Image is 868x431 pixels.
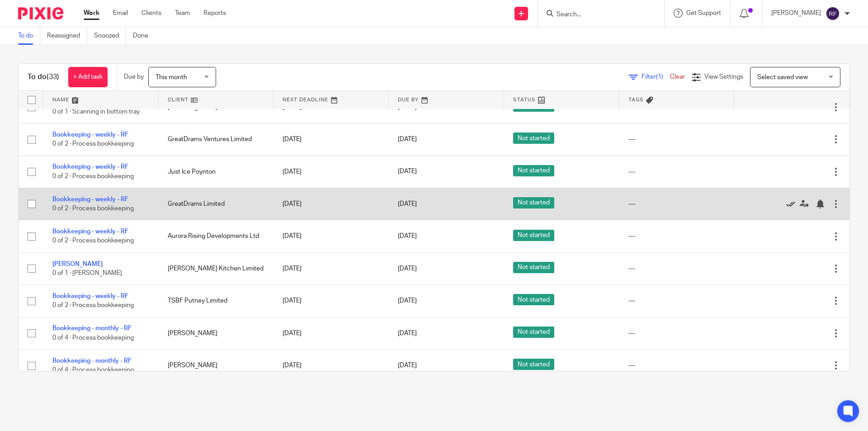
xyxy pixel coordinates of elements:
div: --- [628,329,726,338]
img: svg%3E [826,6,840,21]
div: --- [628,199,726,208]
td: [DATE] [274,123,389,156]
div: --- [628,135,726,144]
a: Done [133,27,155,45]
span: Not started [513,359,554,370]
span: [DATE] [398,233,417,239]
span: [DATE] [398,104,417,110]
span: [DATE] [398,265,417,272]
td: [DATE] [274,220,389,252]
span: 0 of 4 · Process bookkeeping [52,367,134,373]
div: --- [628,361,726,370]
a: Bookkeeping - weekly - RF [52,228,128,235]
span: Not started [513,327,554,338]
span: Select saved view [757,74,808,81]
td: [DATE] [274,252,389,284]
h1: To do [28,72,59,82]
a: Team [175,9,190,18]
a: Reports [203,9,226,18]
span: Not started [513,133,554,144]
img: Pixie [18,7,63,19]
a: Bookkeeping - weekly - RF [52,132,128,138]
span: [DATE] [398,298,417,304]
td: TSBF Putney Limited [159,285,274,317]
span: This month [156,74,187,81]
td: GreatDrams Limited [159,188,274,220]
span: [DATE] [398,201,417,207]
span: 0 of 1 · [PERSON_NAME] [52,270,122,276]
a: Bookkeeping - monthly - RF [52,358,132,364]
a: Bookkeeping - weekly - RF [52,196,128,203]
span: Tags [628,97,644,102]
td: [DATE] [274,156,389,188]
span: Not started [513,262,554,273]
p: Due by [124,72,144,81]
span: Get Support [686,10,721,16]
div: --- [628,296,726,305]
span: [DATE] [398,136,417,142]
div: --- [628,264,726,273]
a: Work [84,9,99,18]
span: (1) [656,74,663,80]
a: Bookkeeping - weekly - RF [52,293,128,299]
span: 0 of 2 · Process bookkeeping [52,303,134,309]
td: [DATE] [274,350,389,382]
span: 0 of 2 · Process bookkeeping [52,173,134,180]
a: To do [18,27,40,45]
td: [DATE] [274,188,389,220]
span: 0 of 1 · Scanning in bottom tray [52,109,140,115]
span: Not started [513,197,554,208]
span: View Settings [704,74,743,80]
a: Mark as done [786,199,800,208]
span: [DATE] [398,330,417,336]
span: [DATE] [398,362,417,369]
span: 0 of 2 · Process bookkeeping [52,238,134,244]
div: --- [628,232,726,241]
a: Email [113,9,128,18]
span: Filter [642,74,670,80]
span: Not started [513,230,554,241]
a: Clients [142,9,161,18]
a: [PERSON_NAME] [52,261,103,267]
a: + Add task [68,67,108,87]
a: Clear [670,74,685,80]
input: Search [556,11,637,19]
span: Not started [513,294,554,305]
span: 0 of 2 · Process bookkeeping [52,141,134,147]
td: [PERSON_NAME] [159,350,274,382]
td: [DATE] [274,317,389,349]
td: Just Ice Poynton [159,156,274,188]
p: [PERSON_NAME] [771,9,821,18]
td: GreatDrams Ventures Limited [159,123,274,156]
td: [PERSON_NAME] [159,317,274,349]
span: [DATE] [398,169,417,175]
td: [DATE] [274,285,389,317]
span: Not started [513,165,554,176]
span: 0 of 4 · Process bookkeeping [52,335,134,341]
a: Bookkeeping - monthly - RF [52,325,132,332]
div: --- [628,167,726,176]
td: [PERSON_NAME] Kitchen Limited [159,252,274,284]
a: Bookkeeping - weekly - RF [52,164,128,170]
a: Snoozed [94,27,126,45]
span: 0 of 2 · Process bookkeeping [52,205,134,212]
td: Aurora Rising Developments Ltd [159,220,274,252]
span: (33) [47,73,59,81]
a: Reassigned [47,27,87,45]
